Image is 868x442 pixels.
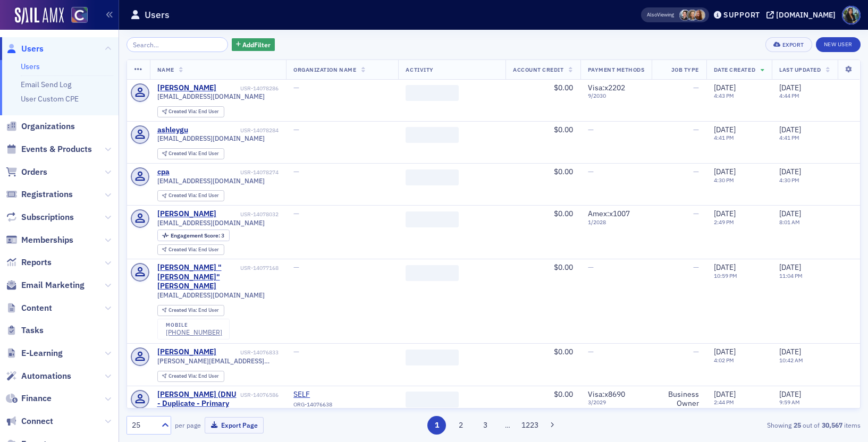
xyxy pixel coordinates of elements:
span: Visa : x2202 [588,83,625,92]
span: [DATE] [714,262,736,272]
span: — [588,347,594,356]
span: $0.00 [554,209,573,218]
div: Showing out of items [623,420,861,430]
span: [DATE] [779,167,801,176]
a: [PERSON_NAME] [157,209,216,219]
div: mobile [166,322,222,328]
div: Business Owner [659,390,698,409]
div: Export [782,42,804,48]
button: 3 [476,416,494,435]
span: Registrations [21,189,73,200]
span: — [588,167,594,176]
span: Activity [406,66,433,73]
a: SELF [293,390,390,399]
span: — [588,125,594,134]
time: 4:41 PM [779,134,799,141]
span: — [693,262,699,272]
div: Created Via: End User [157,190,224,201]
strong: 30,567 [820,420,844,430]
span: Events & Products [21,143,92,155]
button: 1223 [520,416,539,435]
span: 9 / 2030 [588,92,645,99]
span: $0.00 [554,389,573,399]
span: [DATE] [779,209,801,218]
span: Content [21,302,52,314]
div: [DOMAIN_NAME] [776,10,836,20]
span: — [293,262,299,272]
span: $0.00 [554,347,573,356]
time: 11:04 PM [779,272,803,279]
div: USR-14076586 [240,392,279,398]
div: Engagement Score: 3 [157,229,230,241]
a: Subscriptions [6,211,74,223]
div: End User [168,373,219,379]
a: Users [6,43,44,55]
button: 2 [452,416,470,435]
span: — [693,83,699,92]
span: Created Via : [168,246,198,253]
span: Subscriptions [21,211,74,223]
a: Automations [6,370,71,382]
span: Connect [21,415,53,427]
div: [PERSON_NAME] [157,83,216,93]
img: SailAMX [15,7,64,24]
div: Also [647,11,657,18]
button: 1 [427,416,446,435]
span: [EMAIL_ADDRESS][DOMAIN_NAME] [157,219,265,227]
a: ashleygu [157,125,188,135]
span: Users [21,43,44,55]
span: Email Marketing [21,279,85,291]
time: 4:30 PM [779,176,799,184]
img: SailAMX [71,7,88,23]
span: Memberships [21,234,73,246]
time: 4:44 PM [779,92,799,99]
span: Finance [21,393,52,404]
div: USR-14078284 [190,127,279,134]
span: Organizations [21,121,75,132]
span: ‌ [406,265,459,281]
a: E-Learning [6,347,63,359]
span: Visa : x8690 [588,389,625,399]
span: [DATE] [779,347,801,356]
span: … [500,420,515,430]
span: Lindsay Moore [687,10,698,21]
a: Email Send Log [21,80,71,89]
span: [DATE] [714,389,736,399]
button: Export [765,37,812,52]
span: Engagement Score : [171,232,221,239]
a: [PERSON_NAME] [157,347,216,357]
div: [PHONE_NUMBER] [166,328,222,336]
span: 3 / 2029 [588,399,645,406]
span: — [693,209,699,218]
span: — [693,167,699,176]
div: End User [168,193,219,199]
a: Connect [6,415,53,427]
span: [EMAIL_ADDRESS][DOMAIN_NAME] [157,177,265,185]
span: Pamela Galey-Coleman [679,10,690,21]
div: USR-14078286 [218,85,279,92]
a: New User [816,37,861,52]
time: 4:41 PM [714,134,734,141]
span: — [693,347,699,356]
span: Created Via : [168,108,198,115]
a: Events & Products [6,143,92,155]
time: 2:44 PM [714,398,734,406]
time: 9:59 AM [779,398,800,406]
span: ‌ [406,85,459,101]
span: Job Type [671,66,699,73]
span: [DATE] [714,209,736,218]
span: [DATE] [779,125,801,134]
div: End User [168,308,219,313]
a: View Homepage [64,7,88,25]
a: [PERSON_NAME] "[PERSON_NAME]" [PERSON_NAME] [157,263,239,291]
time: 4:02 PM [714,356,734,364]
a: Memberships [6,234,73,246]
div: Created Via: End User [157,305,224,316]
span: — [588,262,594,272]
a: Email Marketing [6,279,85,291]
span: Name [157,66,174,73]
span: Tasks [21,325,44,336]
div: Created Via: End User [157,244,224,256]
